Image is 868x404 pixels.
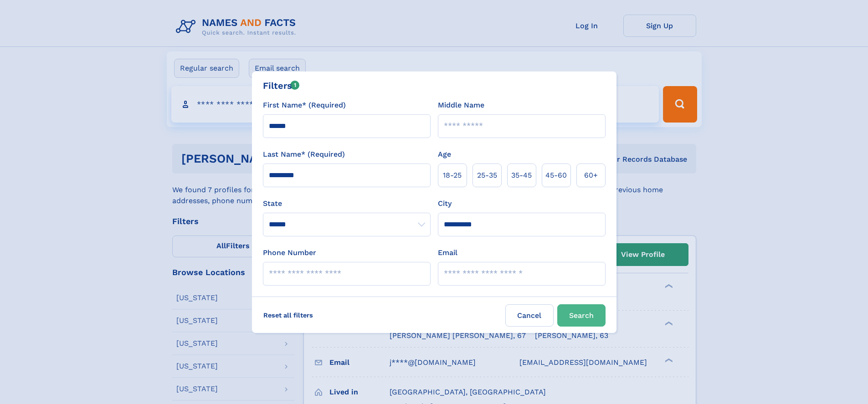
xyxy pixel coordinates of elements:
[263,247,316,258] label: Phone Number
[263,198,431,209] label: State
[477,170,497,181] span: 25‑35
[257,304,319,326] label: Reset all filters
[511,170,532,181] span: 35‑45
[263,100,346,111] label: First Name* (Required)
[557,304,606,327] button: Search
[438,247,457,258] label: Email
[443,170,462,181] span: 18‑25
[584,170,598,181] span: 60+
[438,100,484,111] label: Middle Name
[438,198,452,209] label: City
[505,304,554,327] label: Cancel
[263,149,345,160] label: Last Name* (Required)
[545,170,567,181] span: 45‑60
[263,79,300,92] div: Filters
[438,149,451,160] label: Age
